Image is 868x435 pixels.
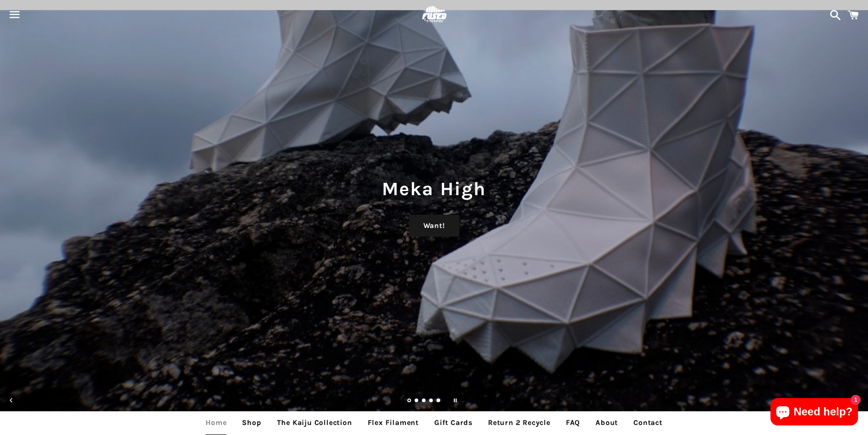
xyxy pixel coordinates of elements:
[270,411,359,434] a: The Kaiju Collection
[847,390,867,410] button: Next slide
[437,399,441,404] a: Load slide 5
[429,399,434,404] a: Load slide 4
[589,411,625,434] a: About
[559,411,587,434] a: FAQ
[415,399,419,404] a: Load slide 2
[1,390,21,410] button: Previous slide
[407,399,412,404] a: Slide 1, current
[627,411,669,434] a: Contact
[361,411,426,434] a: Flex Filament
[235,411,268,434] a: Shop
[481,411,557,434] a: Return 2 Recycle
[768,398,861,428] inbox-online-store-chat: Shopify online store chat
[409,215,459,237] a: Want!
[422,399,426,404] a: Load slide 3
[9,176,859,202] h1: Meka High
[199,411,233,434] a: Home
[445,390,465,410] button: Pause slideshow
[427,411,479,434] a: Gift Cards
